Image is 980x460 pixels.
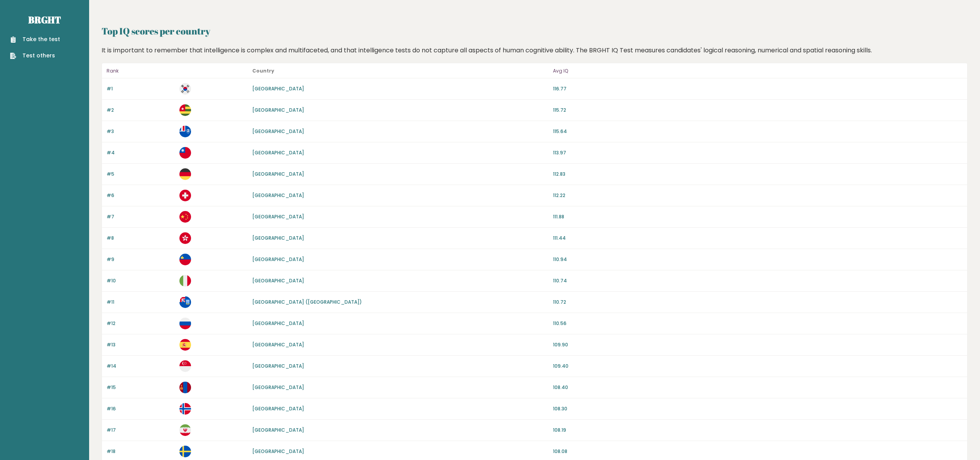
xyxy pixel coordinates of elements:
[179,296,191,308] img: fk.svg
[252,405,304,412] a: [GEOGRAPHIC_DATA]
[553,341,963,348] p: 109.90
[179,339,191,351] img: es.svg
[252,277,304,284] a: [GEOGRAPHIC_DATA]
[553,384,963,391] p: 108.40
[179,104,191,116] img: tg.svg
[107,85,175,92] p: #1
[252,213,304,220] a: [GEOGRAPHIC_DATA]
[179,275,191,287] img: it.svg
[553,128,963,135] p: 115.64
[553,213,963,220] p: 111.88
[179,126,191,137] img: tf.svg
[553,171,963,178] p: 112.83
[553,66,963,76] p: Avg IQ
[179,318,191,329] img: ru.svg
[553,149,963,156] p: 113.97
[10,35,60,43] a: Take the test
[107,299,175,306] p: #11
[107,107,175,114] p: #2
[179,147,191,159] img: tw.svg
[252,107,304,113] a: [GEOGRAPHIC_DATA]
[252,341,304,348] a: [GEOGRAPHIC_DATA]
[107,256,175,263] p: #9
[179,254,191,265] img: li.svg
[553,85,963,92] p: 116.77
[252,427,304,433] a: [GEOGRAPHIC_DATA]
[107,448,175,455] p: #18
[102,24,968,38] h2: Top IQ scores per country
[252,149,304,156] a: [GEOGRAPHIC_DATA]
[252,448,304,455] a: [GEOGRAPHIC_DATA]
[553,299,963,306] p: 110.72
[179,446,191,457] img: se.svg
[179,83,191,95] img: kr.svg
[179,168,191,180] img: de.svg
[252,85,304,92] a: [GEOGRAPHIC_DATA]
[10,52,60,60] a: Test others
[107,277,175,284] p: #10
[252,192,304,199] a: [GEOGRAPHIC_DATA]
[252,128,304,135] a: [GEOGRAPHIC_DATA]
[553,320,963,327] p: 110.56
[553,363,963,370] p: 109.40
[107,149,175,156] p: #4
[107,213,175,220] p: #7
[252,320,304,327] a: [GEOGRAPHIC_DATA]
[179,232,191,244] img: hk.svg
[179,424,191,436] img: ir.svg
[107,128,175,135] p: #3
[179,403,191,415] img: no.svg
[252,299,362,305] a: [GEOGRAPHIC_DATA] ([GEOGRAPHIC_DATA])
[553,192,963,199] p: 112.22
[107,320,175,327] p: #12
[252,171,304,177] a: [GEOGRAPHIC_DATA]
[107,384,175,391] p: #15
[107,405,175,412] p: #16
[99,46,971,55] div: It is important to remember that intelligence is complex and multifaceted, and that intelligence ...
[252,363,304,369] a: [GEOGRAPHIC_DATA]
[28,14,61,26] a: Brght
[553,235,963,242] p: 111.44
[107,192,175,199] p: #6
[553,405,963,412] p: 108.30
[252,256,304,263] a: [GEOGRAPHIC_DATA]
[107,171,175,178] p: #5
[107,66,175,76] p: Rank
[252,384,304,391] a: [GEOGRAPHIC_DATA]
[252,67,274,74] b: Country
[553,277,963,284] p: 110.74
[107,363,175,370] p: #14
[107,341,175,348] p: #13
[252,235,304,241] a: [GEOGRAPHIC_DATA]
[553,427,963,434] p: 108.19
[179,211,191,223] img: cn.svg
[107,427,175,434] p: #17
[553,107,963,114] p: 115.72
[107,235,175,242] p: #8
[553,256,963,263] p: 110.94
[179,360,191,372] img: sg.svg
[553,448,963,455] p: 108.08
[179,382,191,393] img: mn.svg
[179,190,191,201] img: ch.svg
